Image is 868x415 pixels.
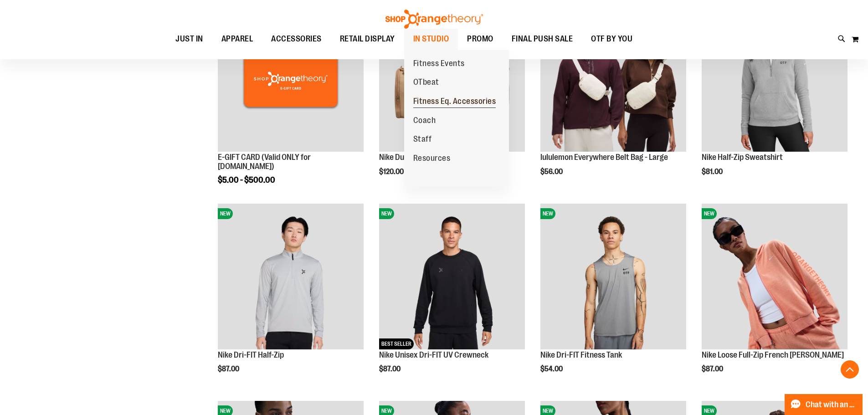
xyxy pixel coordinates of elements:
a: FINAL PUSH SALE [503,29,582,50]
div: product [375,1,529,199]
span: Staff [413,134,432,146]
img: lululemon Everywhere Belt Bag - Large [540,6,686,152]
a: Staff [404,130,441,149]
div: product [536,1,691,199]
span: $56.00 [540,168,564,176]
span: APPAREL [221,29,253,49]
img: Nike Unisex Dri-FIT UV Crewneck [379,204,525,349]
ul: IN STUDIO [404,50,509,186]
a: Nike Duffel BagNEW [379,6,525,153]
a: Nike Dri-FIT Half-ZipNEW [218,204,364,351]
span: $87.00 [702,365,724,373]
img: Nike Half-Zip Sweatshirt [702,6,847,152]
img: Nike Dri-FIT Fitness Tank [540,204,686,349]
a: Nike Unisex Dri-FIT UV CrewneckNEWBEST SELLER [379,204,525,351]
span: FINAL PUSH SALE [512,29,573,49]
span: OTbeat [413,77,439,89]
span: IN STUDIO [413,29,449,49]
span: OTF BY YOU [591,29,632,49]
a: PROMO [458,29,503,50]
img: Shop Orangetheory [384,10,484,29]
a: Nike Dri-FIT Fitness TankNEW [540,204,686,351]
span: JUST IN [175,29,203,49]
a: RETAIL DISPLAY [331,29,404,50]
span: Resources [413,154,451,165]
span: $87.00 [218,365,241,373]
div: product [375,199,529,397]
span: NEW [379,208,394,219]
a: lululemon Everywhere Belt Bag - LargeNEW [540,6,686,153]
a: Nike Unisex Dri-FIT UV Crewneck [379,350,488,359]
a: Fitness Eq. Accessories [404,92,505,111]
div: product [213,199,368,397]
span: Fitness Eq. Accessories [413,97,496,108]
div: product [697,1,852,199]
a: OTbeat [404,73,448,92]
span: Coach [413,116,436,127]
div: product [213,1,368,208]
a: Fitness Events [404,54,474,73]
img: Nike Duffel Bag [379,6,525,152]
button: Back To Top [841,360,859,379]
a: Nike Duffel Bag [379,153,430,162]
a: lululemon Everywhere Belt Bag - Large [540,153,668,162]
span: $5.00 - $500.00 [218,175,275,184]
a: OTF BY YOU [582,29,642,50]
img: Nike Dri-FIT Half-Zip [218,204,364,349]
span: PROMO [467,29,493,49]
a: Coach [404,111,445,130]
span: ACCESSORIES [271,29,322,49]
span: $120.00 [379,168,405,176]
a: IN STUDIO [404,29,458,50]
span: BEST SELLER [379,338,414,349]
div: product [536,199,691,397]
a: Nike Loose Full-Zip French Terry HoodieNEW [702,204,847,351]
span: $87.00 [379,365,402,373]
button: Chat with an Expert [785,394,863,415]
a: JUST IN [166,29,212,49]
a: E-GIFT CARD (Valid ONLY for ShopOrangetheory.com)NEW [218,6,364,153]
span: Fitness Events [413,59,465,70]
a: APPAREL [212,29,262,50]
a: Nike Dri-FIT Fitness Tank [540,350,622,359]
a: Nike Loose Full-Zip French [PERSON_NAME] [702,350,844,359]
span: NEW [218,208,233,219]
img: Nike Loose Full-Zip French Terry Hoodie [702,204,847,349]
span: RETAIL DISPLAY [340,29,395,49]
img: E-GIFT CARD (Valid ONLY for ShopOrangetheory.com) [218,6,364,152]
span: $54.00 [540,365,564,373]
span: NEW [540,208,555,219]
a: ACCESSORIES [262,29,331,50]
a: Nike Half-Zip Sweatshirt [702,153,783,162]
span: $81.00 [702,168,724,176]
a: Nike Dri-FIT Half-Zip [218,350,284,359]
span: Chat with an Expert [806,400,857,409]
a: E-GIFT CARD (Valid ONLY for [DOMAIN_NAME]) [218,153,311,171]
a: Nike Half-Zip SweatshirtNEW [702,6,847,153]
div: product [697,199,852,397]
span: NEW [702,208,717,219]
a: Resources [404,149,460,168]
